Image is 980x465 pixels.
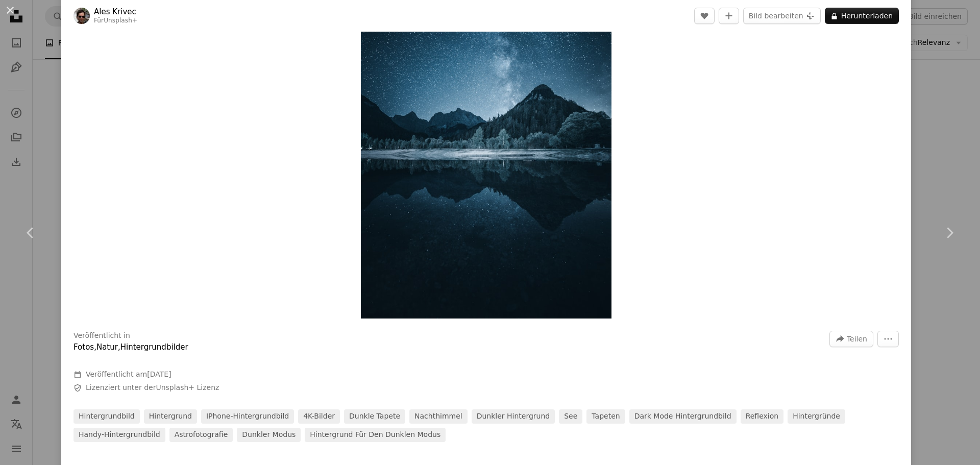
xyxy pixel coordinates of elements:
button: Herunterladen [825,8,899,24]
span: , [118,342,120,352]
a: 4K-Bilder [298,409,340,424]
a: Weiter [919,184,980,282]
a: Hintergrundbilder [120,342,188,352]
a: Hintergründe [788,409,845,424]
a: hintergrund [144,409,197,424]
button: Zu Kollektion hinzufügen [719,8,739,24]
a: Unsplash+ [104,17,137,24]
span: Teilen [847,331,867,347]
time: 9. Juni 2023 um 08:28:19 MESZ [147,370,171,378]
span: , [94,342,96,352]
a: Unsplash+ Lizenz [156,383,219,391]
button: Dieses Bild teilen [829,331,873,347]
a: See [559,409,582,424]
div: Für [94,17,137,25]
a: Natur [96,342,118,352]
a: hintergrundbild [73,409,140,424]
h3: Veröffentlicht in [73,331,130,341]
a: Reflexion [741,409,784,424]
a: Nachthimmel [409,409,468,424]
a: dunkler Hintergrund [472,409,555,424]
a: iPhone-Hintergrundbild [201,409,294,424]
a: Hintergrund für den dunklen Modus [305,428,446,442]
a: Handy-Hintergrundbild [73,428,165,442]
a: Astrofotografie [169,428,233,442]
a: Fotos [73,342,94,352]
button: Weitere Aktionen [877,331,899,347]
a: Dunkler Modus [237,428,301,442]
span: Veröffentlicht am [86,370,171,378]
a: Tapeten [586,409,625,424]
a: Ales Krivec [94,7,137,17]
img: Zum Profil von Ales Krivec [73,8,90,24]
button: Gefällt mir [694,8,715,24]
a: dunkle Tapete [344,409,405,424]
button: Bild bearbeiten [743,8,821,24]
a: dark mode hintergrundbild [629,409,737,424]
span: Lizenziert unter der [86,383,219,393]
